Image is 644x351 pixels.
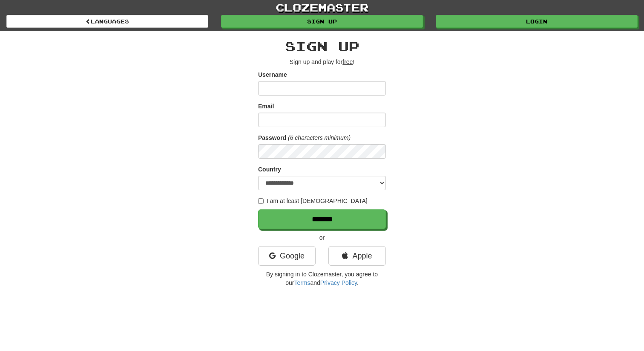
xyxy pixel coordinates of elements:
[320,279,357,286] a: Privacy Policy
[258,270,386,287] p: By signing in to Clozemaster, you agree to our and .
[328,246,386,266] a: Apple
[258,165,281,174] label: Country
[221,15,423,28] a: Sign up
[258,197,368,205] label: I am at least [DEMOGRAPHIC_DATA]
[258,70,287,79] label: Username
[258,102,274,110] label: Email
[258,39,386,53] h2: Sign up
[258,58,386,66] p: Sign up and play for !
[6,15,208,28] a: Languages
[288,134,351,141] em: (6 characters minimum)
[436,15,638,28] a: Login
[258,246,316,266] a: Google
[258,198,264,204] input: I am at least [DEMOGRAPHIC_DATA]
[342,58,353,65] u: free
[258,133,286,142] label: Password
[294,279,310,286] a: Terms
[258,233,386,242] p: or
